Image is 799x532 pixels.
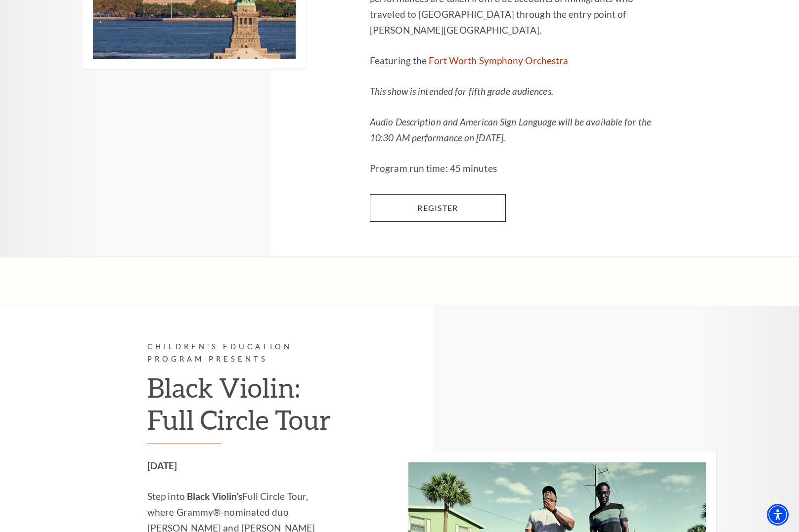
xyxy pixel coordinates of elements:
a: Fort Worth Symphony Orchestra [429,55,568,66]
p: Program run time: 45 minutes [370,161,652,176]
em: This show is intended for fifth grade audiences. [370,85,553,97]
h2: Black Violin: Full Circle Tour [147,371,334,444]
p: Featuring the [370,53,652,69]
a: Register [370,194,506,222]
strong: Black Violin’s [187,491,242,502]
p: Children's Education Program Presents [147,341,334,366]
div: Accessibility Menu [767,504,789,526]
em: Audio Description and American Sign Language will be available for the 10:30 AM performance on [D... [370,116,651,143]
strong: [DATE] [147,460,178,471]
